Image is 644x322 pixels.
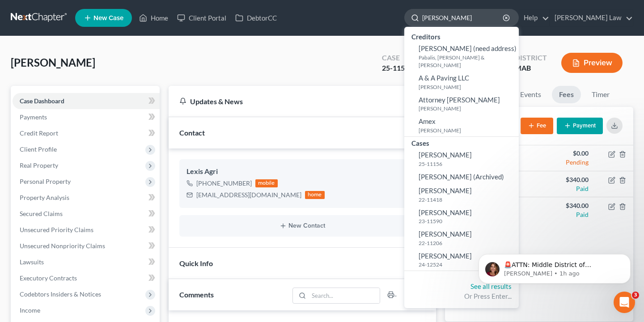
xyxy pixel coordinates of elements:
[419,117,436,125] span: Amex
[404,184,519,206] a: [PERSON_NAME]22-11418
[13,125,160,141] a: Credit Report
[13,109,160,125] a: Payments
[546,175,588,184] div: $340.00
[231,10,281,26] a: DebtorCC
[411,292,512,301] div: Or Press Enter...
[196,191,301,199] div: [EMAIL_ADDRESS][DOMAIN_NAME]
[419,54,517,69] small: Pabalis, [PERSON_NAME] & [PERSON_NAME]
[521,118,553,134] button: Fee
[11,56,95,69] span: [PERSON_NAME]
[179,290,214,299] span: Comments
[20,290,101,298] span: Codebtors Insiders & Notices
[20,161,58,169] span: Real Property
[13,270,160,286] a: Executory Contracts
[13,222,160,238] a: Unsecured Priority Claims
[419,127,517,134] small: [PERSON_NAME]
[404,137,519,148] div: Cases
[13,254,160,270] a: Lawsuits
[186,222,418,229] button: New Contact
[419,252,472,260] span: [PERSON_NAME]
[614,292,635,313] iframe: Intercom live chat
[546,149,588,158] div: $0.00
[173,10,231,26] a: Client Portal
[419,239,517,247] small: 22-11206
[519,10,549,26] a: Help
[20,194,69,201] span: Property Analysis
[550,10,633,26] a: [PERSON_NAME] Law
[404,114,519,136] a: Amex[PERSON_NAME]
[546,201,588,210] div: $340.00
[561,53,623,73] button: Preview
[513,86,548,103] a: Events
[20,97,64,105] span: Case Dashboard
[20,178,71,185] span: Personal Property
[13,238,160,254] a: Unsecured Nonpriority Claims
[419,83,517,91] small: [PERSON_NAME]
[305,191,325,199] div: home
[404,227,519,249] a: [PERSON_NAME]22-11206
[13,190,160,206] a: Property Analysis
[546,210,588,219] div: Paid
[20,113,47,121] span: Payments
[419,217,517,225] small: 23-11590
[404,42,519,71] a: [PERSON_NAME] (need address)Pabalis, [PERSON_NAME] & [PERSON_NAME]
[419,230,472,238] span: [PERSON_NAME]
[179,259,213,267] span: Quick Info
[557,118,603,134] button: Payment
[515,63,547,73] div: MAB
[93,15,123,21] span: New Case
[20,145,57,153] span: Client Profile
[419,96,500,104] span: Attorney [PERSON_NAME]
[419,151,472,159] span: [PERSON_NAME]
[585,86,617,103] a: Timer
[546,158,588,167] div: Pending
[419,44,517,52] span: [PERSON_NAME] (need address)
[419,74,469,82] span: A & A Paving LLC
[135,10,173,26] a: Home
[20,306,40,314] span: Income
[404,93,519,115] a: Attorney [PERSON_NAME][PERSON_NAME]
[404,30,519,42] div: Creditors
[419,261,517,268] small: 24-12524
[465,235,644,298] iframe: Intercom notifications message
[196,179,252,188] div: [PHONE_NUMBER]
[419,160,517,168] small: 25-11156
[20,129,58,137] span: Credit Report
[404,249,519,271] a: [PERSON_NAME]24-12524
[546,184,588,193] div: Paid
[20,258,44,266] span: Lawsuits
[186,166,418,177] div: Lexis Agri
[404,148,519,170] a: [PERSON_NAME]25-11156
[255,179,278,187] div: mobile
[419,105,517,112] small: [PERSON_NAME]
[404,206,519,228] a: [PERSON_NAME]23-11590
[419,196,517,203] small: 22-11418
[20,226,93,233] span: Unsecured Priority Claims
[20,242,105,250] span: Unsecured Nonpriority Claims
[419,208,472,216] span: [PERSON_NAME]
[515,53,547,63] div: District
[13,93,160,109] a: Case Dashboard
[382,53,413,63] div: Case
[404,170,519,184] a: [PERSON_NAME] (Archived)
[552,86,581,103] a: Fees
[13,206,160,222] a: Secured Claims
[632,292,639,299] span: 3
[382,63,413,73] div: 25-11507
[419,173,504,181] span: [PERSON_NAME] (Archived)
[309,288,380,303] input: Search...
[179,97,398,106] div: Updates & News
[419,186,472,195] span: [PERSON_NAME]
[422,9,504,26] input: Search by name...
[179,128,205,137] span: Contact
[404,71,519,93] a: A & A Paving LLC[PERSON_NAME]
[20,210,63,217] span: Secured Claims
[20,274,77,282] span: Executory Contracts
